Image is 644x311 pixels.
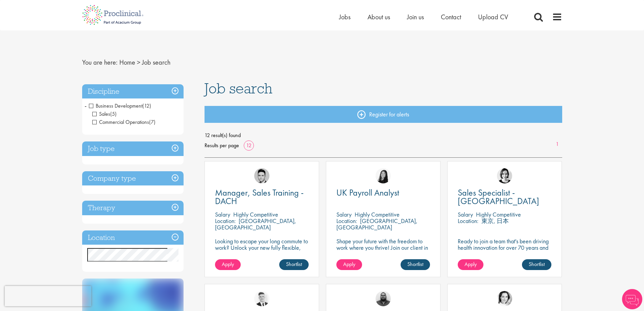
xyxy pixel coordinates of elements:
img: Nic Choa [497,168,512,183]
a: Sales Specialist - [GEOGRAPHIC_DATA] [458,188,551,205]
span: Salary [458,210,473,218]
span: Sales Specialist - [GEOGRAPHIC_DATA] [458,187,539,207]
a: UK Payroll Analyst [336,188,430,197]
img: Nicolas Daniel [254,291,269,306]
span: (12) [142,102,151,109]
h3: Location [82,230,184,245]
span: Salary [215,210,230,218]
img: Connor Lynes [254,168,269,183]
span: Location: [215,217,236,225]
span: Commercial Operations [92,118,156,126]
span: - [85,101,87,111]
img: Numhom Sudsok [376,168,391,183]
a: Apply [215,259,241,270]
p: 東京, 日本 [481,217,509,225]
span: Location: [458,217,478,225]
h3: Company type [82,171,184,186]
h3: Discipline [82,84,184,99]
span: Apply [222,261,234,268]
span: Sales [92,110,117,117]
a: Apply [336,259,362,270]
a: 1 [552,140,562,148]
p: [GEOGRAPHIC_DATA], [GEOGRAPHIC_DATA] [215,217,296,231]
span: Location: [336,217,357,225]
p: Ready to join a team that's been driving health innovation for over 70 years and build a career y... [458,238,551,264]
span: (7) [149,118,156,126]
img: Chatbot [622,289,642,309]
span: You are here: [82,58,118,67]
p: Looking to escape your long commute to work? Unlock your new fully flexible, remote working posit... [215,238,309,264]
span: Job search [205,79,272,97]
span: Manager, Sales Training - DACH [215,187,304,207]
p: Highly Competitive [355,210,400,218]
a: breadcrumb link [119,58,135,67]
span: Job search [142,58,170,67]
p: Highly Competitive [233,210,278,218]
a: Register for alerts [205,106,562,123]
span: UK Payroll Analyst [336,187,399,198]
p: Highly Competitive [476,210,521,218]
span: Sales [92,110,110,117]
p: [GEOGRAPHIC_DATA], [GEOGRAPHIC_DATA] [336,217,418,231]
a: Manager, Sales Training - DACH [215,188,309,205]
span: 12 result(s) found [205,130,562,140]
span: Business Development [89,102,151,109]
img: Ashley Bennett [376,291,391,306]
h3: Job type [82,141,184,156]
a: 12 [244,142,254,149]
span: Apply [464,261,477,268]
span: > [137,58,140,67]
a: Contact [441,13,461,21]
span: Results per page [205,140,239,151]
span: Commercial Operations [92,118,149,126]
a: Shortlist [401,259,430,270]
iframe: reCAPTCHA [5,286,91,306]
a: Join us [407,13,424,21]
h3: Therapy [82,201,184,215]
a: Shortlist [522,259,551,270]
a: Upload CV [478,13,508,21]
span: Apply [343,261,355,268]
a: About us [367,13,390,21]
p: Shape your future with the freedom to work where you thrive! Join our client in a hybrid role tha... [336,238,430,257]
span: Salary [336,210,352,218]
span: Business Development [89,102,142,109]
span: (5) [110,110,117,117]
a: Apply [458,259,483,270]
a: Shortlist [279,259,309,270]
img: Greta Prestel [497,291,512,306]
a: Jobs [339,13,351,21]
